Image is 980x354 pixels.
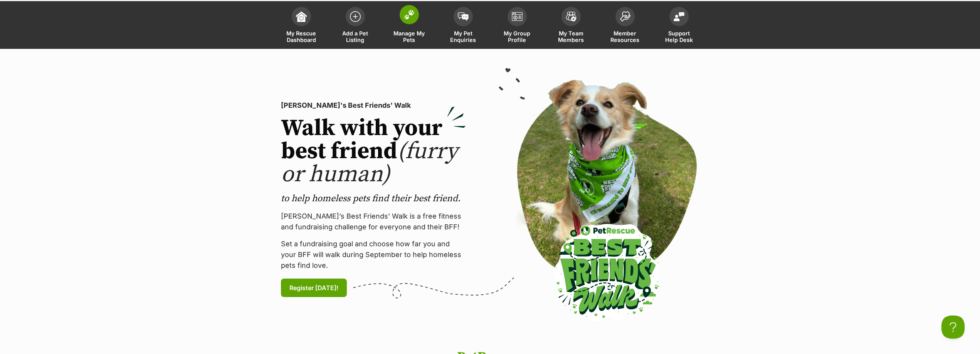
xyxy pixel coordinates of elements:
span: Manage My Pets [392,30,427,43]
a: Manage My Pets [382,3,436,49]
img: pet-enquiries-icon-7e3ad2cf08bfb03b45e93fb7055b45f3efa6380592205ae92323e6603595dc1f.svg [458,12,469,21]
span: My Team Members [554,30,588,43]
a: Member Resources [598,3,652,49]
a: Add a Pet Listing [328,3,382,49]
img: help-desk-icon-fdf02630f3aa405de69fd3d07c3f3aa587a6932b1a1747fa1d2bba05be0121f9.svg [674,12,684,21]
span: My Pet Enquiries [446,30,481,43]
a: My Rescue Dashboard [274,3,328,49]
span: Register [DATE]! [289,283,338,292]
span: Add a Pet Listing [338,30,373,43]
p: Set a fundraising goal and choose how far you and your BFF will walk during September to help hom... [281,239,466,271]
a: Register [DATE]! [281,279,347,297]
a: My Pet Enquiries [436,3,490,49]
a: My Team Members [544,3,598,49]
h2: Walk with your best friend [281,117,466,186]
span: My Rescue Dashboard [284,30,319,43]
a: My Group Profile [490,3,544,49]
span: Member Resources [608,30,642,43]
img: dashboard-icon-eb2f2d2d3e046f16d808141f083e7271f6b2e854fb5c12c21221c1fb7104beca.svg [296,11,307,22]
iframe: Help Scout Beacon - Open [941,316,965,339]
a: Support Help Desk [652,3,706,49]
span: My Group Profile [500,30,535,43]
p: [PERSON_NAME]’s Best Friends' Walk is a free fitness and fundraising challenge for everyone and t... [281,211,466,232]
img: team-members-icon-5396bd8760b3fe7c0b43da4ab00e1e3bb1a5d9ba89233759b79545d2d3fc5d0d.svg [566,12,577,22]
span: (furry or human) [281,137,458,189]
p: [PERSON_NAME]'s Best Friends' Walk [281,100,466,111]
img: manage-my-pets-icon-02211641906a0b7f246fdf0571729dbe1e7629f14944591b6c1af311fb30b64b.svg [404,10,415,20]
span: Support Help Desk [662,30,696,43]
img: add-pet-listing-icon-0afa8454b4691262ce3f59096e99ab1cd57d4a30225e0717b998d2c9b9846f56.svg [350,11,361,22]
img: member-resources-icon-8e73f808a243e03378d46382f2149f9095a855e16c252ad45f914b54edf8863c.svg [620,11,630,22]
p: to help homeless pets find their best friend. [281,192,466,205]
img: group-profile-icon-3fa3cf56718a62981997c0bc7e787c4b2cf8bcc04b72c1350f741eb67cf2f40e.svg [512,12,523,21]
